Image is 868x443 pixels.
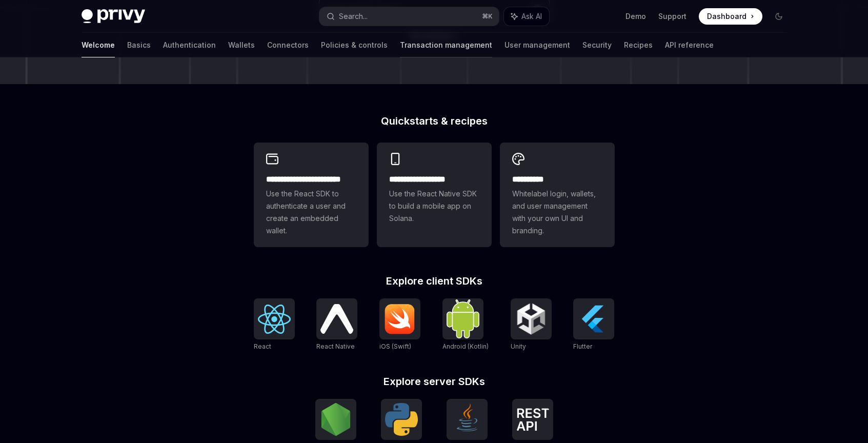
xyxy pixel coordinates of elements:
h2: Explore client SDKs [254,276,615,286]
a: **** **** **** ***Use the React Native SDK to build a mobile app on Solana. [377,143,492,247]
div: Search... [339,10,368,23]
button: Ask AI [504,7,549,26]
a: FlutterFlutter [573,298,614,352]
img: React Native [320,304,353,333]
a: Dashboard [699,8,762,25]
span: Whitelabel login, wallets, and user management with your own UI and branding. [512,188,602,237]
img: Flutter [577,303,610,335]
span: Ask AI [521,11,542,22]
a: Connectors [267,33,309,57]
img: NodeJS [319,403,352,436]
span: Android (Kotlin) [442,343,489,350]
span: Flutter [573,343,592,350]
a: User management [504,33,570,57]
a: Demo [625,11,646,22]
h2: Quickstarts & recipes [254,116,615,126]
a: Security [582,33,612,57]
a: Transaction management [400,33,492,57]
h2: Explore server SDKs [254,376,615,387]
a: ReactReact [254,298,295,352]
a: Android (Kotlin)Android (Kotlin) [442,298,489,352]
img: Android (Kotlin) [447,299,479,338]
span: Use the React Native SDK to build a mobile app on Solana. [389,188,479,225]
span: Dashboard [707,11,746,22]
a: **** *****Whitelabel login, wallets, and user management with your own UI and branding. [500,143,615,247]
img: iOS (Swift) [383,304,416,334]
img: Python [385,403,418,436]
span: React Native [316,343,355,350]
a: Authentication [163,33,216,57]
a: UnityUnity [511,298,552,352]
a: React NativeReact Native [316,298,357,352]
button: Toggle dark mode [771,8,787,25]
img: REST API [516,408,549,431]
button: Search...⌘K [319,7,499,26]
span: Use the React SDK to authenticate a user and create an embedded wallet. [266,188,356,237]
a: Policies & controls [321,33,388,57]
span: React [254,343,271,350]
a: iOS (Swift)iOS (Swift) [379,298,420,352]
span: ⌘ K [482,12,493,21]
a: Wallets [228,33,255,57]
a: API reference [665,33,714,57]
img: Unity [515,303,548,335]
a: Recipes [624,33,653,57]
a: Support [658,11,687,22]
img: Java [451,403,483,436]
span: Unity [511,343,526,350]
span: iOS (Swift) [379,343,411,350]
a: Welcome [82,33,115,57]
a: Basics [127,33,151,57]
img: dark logo [82,9,145,24]
img: React [258,305,291,334]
